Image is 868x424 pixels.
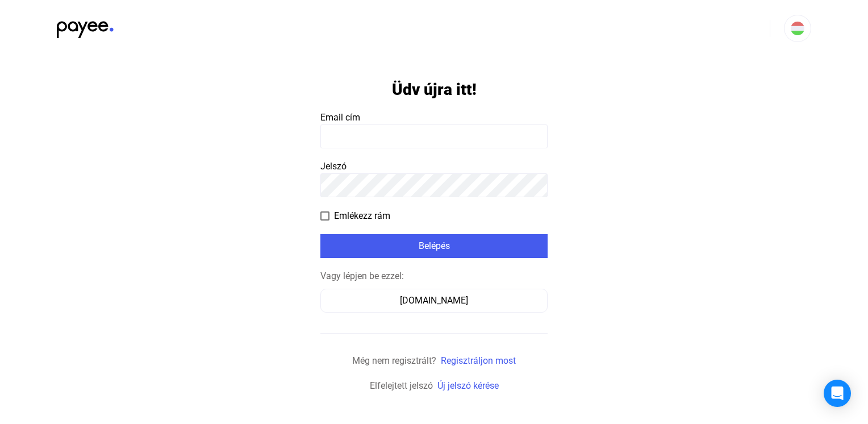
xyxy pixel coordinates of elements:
button: HU [784,15,811,42]
div: Belépés [324,239,544,253]
a: Regisztráljon most [441,355,516,366]
span: Még nem regisztrált? [352,355,436,366]
div: Open Intercom Messenger [824,380,851,407]
span: Jelszó [320,161,347,172]
h1: Üdv újra itt! [392,80,477,99]
a: Új jelszó kérése [437,380,499,391]
button: [DOMAIN_NAME] [320,289,548,313]
span: Email cím [320,112,360,123]
span: Emlékezz rám [334,209,390,223]
button: Belépés [320,234,548,258]
a: [DOMAIN_NAME] [320,295,548,306]
img: black-payee-blue-dot.svg [57,15,114,38]
div: Vagy lépjen be ezzel: [320,269,548,283]
span: Elfelejtett jelszó [370,380,433,391]
img: HU [791,22,804,35]
div: [DOMAIN_NAME] [324,294,544,307]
